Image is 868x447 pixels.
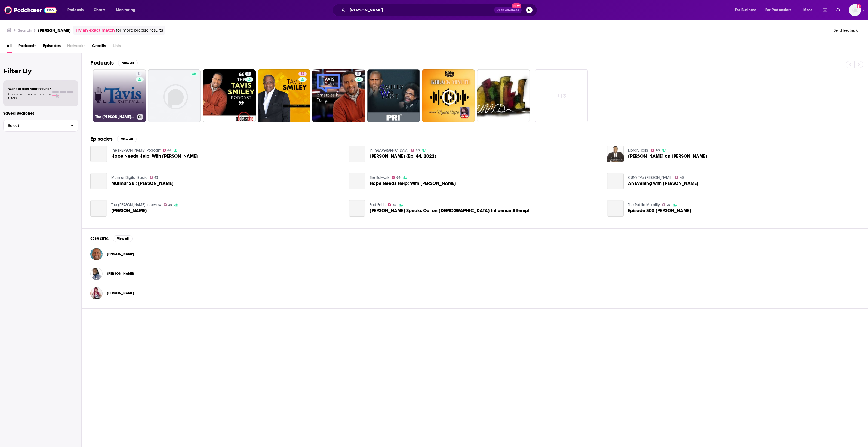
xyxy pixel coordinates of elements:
[370,148,409,153] a: In Black America
[301,71,304,77] span: 57
[396,176,401,179] span: 64
[803,6,812,14] span: More
[164,203,173,206] a: 34
[92,41,106,53] a: Credits
[388,203,396,206] a: 69
[765,6,792,14] span: For Podcasters
[90,146,107,162] a: Hope Needs Help: With Tavis Smiley
[535,69,588,122] a: +13
[90,248,103,260] a: Tavis Smiley
[370,175,389,180] a: The Bulwark
[117,136,137,142] button: View All
[628,154,707,158] span: [PERSON_NAME] on [PERSON_NAME]
[628,175,673,180] a: CUNY TV's Brian Lehrer
[90,287,103,299] img: Lyndsey Parker
[111,181,174,186] span: Murmur 26 : [PERSON_NAME]
[628,203,660,207] a: The Public Morality
[3,120,78,132] button: Select
[90,284,859,302] button: Lyndsey ParkerLyndsey Parker
[675,176,684,179] a: 40
[111,208,147,213] span: [PERSON_NAME]
[112,6,142,14] button: open menu
[370,208,530,213] span: [PERSON_NAME] Speaks Out on [DEMOGRAPHIC_DATA] Influence Attempt
[7,41,12,53] span: All
[116,6,135,14] span: Monitoring
[95,115,135,119] h3: The [PERSON_NAME] Show
[4,5,57,15] img: Podchaser - Follow, Share and Rate Podcasts
[628,154,707,158] a: Tavis Smiley on Maya Angelou
[107,271,134,276] span: [PERSON_NAME]
[90,268,103,280] a: Kwame Sarfo-Mensah
[90,235,109,242] h2: Credits
[167,149,171,152] span: 66
[628,208,691,213] span: Episode 300 [PERSON_NAME]
[18,41,36,53] a: Podcasts
[832,28,859,33] button: Send feedback
[258,69,310,122] a: 57
[8,87,51,91] span: Want to filter your results?
[111,203,161,207] a: The Michael Harrison Interview
[8,92,51,100] span: Choose a tab above to access filters.
[370,208,530,213] a: Tavis Smiley Speaks Out on Democratic Party Influence Attempt
[111,154,198,158] span: Hope Needs Help: With [PERSON_NAME]
[138,71,140,77] span: 5
[90,6,109,14] a: Charts
[107,291,134,295] a: Lyndsey Parker
[411,149,420,152] a: 50
[416,149,420,152] span: 50
[75,27,115,33] a: Try an exact match
[113,235,133,242] button: View All
[667,204,670,206] span: 27
[857,4,861,8] svg: Add a profile image
[111,208,147,213] a: Tavis Smiley
[111,154,198,158] a: Hope Needs Help: With Tavis Smiley
[370,181,456,186] a: Hope Needs Help: With Tavis Smiley
[38,28,71,33] h3: [PERSON_NAME]
[90,235,133,242] a: CreditsView All
[628,208,691,213] a: Episode 300 Tavis Smiley
[494,7,522,13] button: Open AdvancedNew
[90,200,107,217] a: Tavis Smiley
[90,136,113,142] h2: Episodes
[628,181,698,186] span: An Evening with [PERSON_NAME]
[355,72,361,76] a: 5
[154,176,158,179] span: 43
[118,60,138,66] button: View All
[94,6,105,14] span: Charts
[349,146,365,162] a: Tavis Smiley (Ep. 44, 2022)
[370,154,436,158] span: [PERSON_NAME] (Ep. 44, 2022)
[111,175,147,180] a: Murmur Digital Radio
[111,181,174,186] a: Murmur 26 : Tavis Smiley
[90,136,137,142] a: EpisodesView All
[651,149,660,152] a: 60
[64,6,91,14] button: open menu
[150,176,159,179] a: 43
[799,6,819,14] button: open menu
[357,71,359,77] span: 5
[163,149,171,152] a: 66
[512,3,522,8] span: New
[849,4,861,16] button: Show profile menu
[245,72,251,76] a: 5
[628,181,698,186] a: An Evening with Tavis Smiley
[3,111,78,116] p: Saved Searches
[43,41,61,53] a: Episodes
[370,154,436,158] a: Tavis Smiley (Ep. 44, 2022)
[90,265,859,282] button: Kwame Sarfo-MensahKwame Sarfo-Mensah
[607,146,624,162] img: Tavis Smiley on Maya Angelou
[136,72,142,76] a: 5
[607,200,624,217] a: Episode 300 Tavis Smiley
[93,69,146,122] a: 5The [PERSON_NAME] Show
[67,6,84,14] span: Podcasts
[18,28,32,33] h3: Search
[247,71,249,77] span: 5
[497,9,519,11] span: Open Advanced
[680,176,684,179] span: 40
[820,5,830,15] a: Show notifications dropdown
[107,271,134,276] a: Kwame Sarfo-Mensah
[762,6,799,14] button: open menu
